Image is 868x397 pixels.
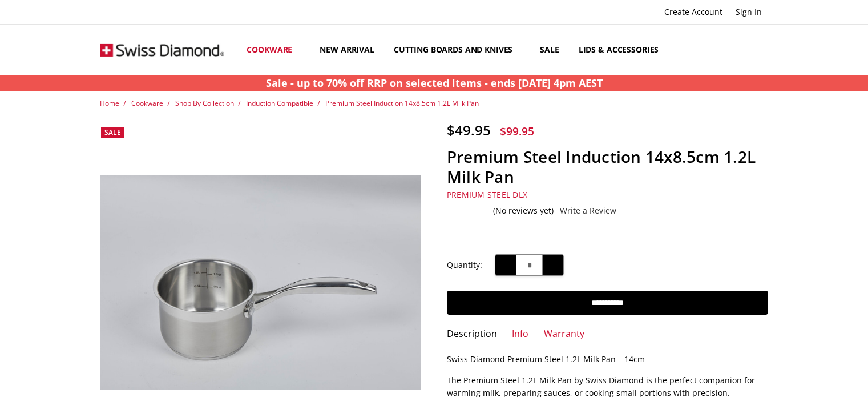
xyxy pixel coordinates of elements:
[246,98,313,108] a: Induction Compatible
[266,76,603,90] strong: Sale - up to 70% off RRP on selected items - ends [DATE] 4pm AEST
[100,175,421,390] img: Premium Steel Induction 14x8.5cm 1.2L Milk Pan
[729,4,768,20] a: Sign In
[500,123,534,139] span: $99.95
[384,25,531,75] a: Cutting boards and knives
[447,353,768,366] p: Swiss Diamond Premium Steel 1.2L Milk Pan – 14cm
[447,259,482,271] label: Quantity:
[512,328,528,341] a: Info
[100,25,224,75] img: Free Shipping On Every Order
[175,98,234,108] a: Shop By Collection
[569,25,676,75] a: Lids & Accessories
[493,206,554,215] span: (No reviews yet)
[447,328,497,341] a: Description
[658,4,729,20] a: Create Account
[676,25,745,75] a: Top Sellers
[544,328,584,341] a: Warranty
[560,206,616,215] a: Write a Review
[447,147,768,187] h1: Premium Steel Induction 14x8.5cm 1.2L Milk Pan
[310,25,383,75] a: New arrival
[104,127,121,137] span: Sale
[447,189,527,200] a: Premium Steel DLX
[131,98,163,108] a: Cookware
[447,121,491,139] span: $49.95
[530,25,568,75] a: Sale
[325,98,479,108] a: Premium Steel Induction 14x8.5cm 1.2L Milk Pan
[237,25,310,75] a: Cookware
[100,98,119,108] a: Home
